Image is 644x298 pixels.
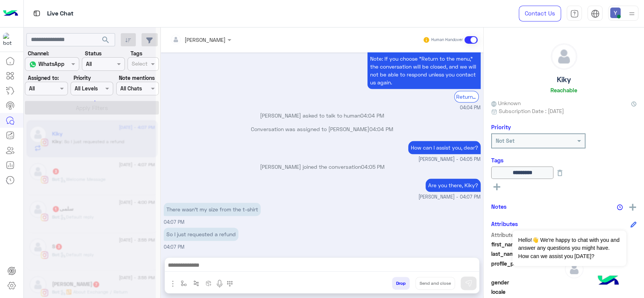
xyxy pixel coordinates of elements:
[454,91,479,102] div: Return to Main Menu
[47,9,74,19] p: Live Chat
[361,164,384,170] span: 04:05 PM
[164,163,481,171] p: [PERSON_NAME] joined the conversation
[206,280,212,286] img: create order
[215,279,224,288] img: send voice note
[617,204,623,210] img: notes
[190,277,203,289] button: Trigger scenario
[168,279,177,288] img: send attachment
[491,99,521,107] span: Unknown
[491,231,563,239] span: Attribute Name
[164,112,481,119] p: [PERSON_NAME] asked to talk to human
[491,240,563,248] span: first_name
[565,288,637,296] span: null
[557,75,571,84] h5: Kiky
[519,6,561,21] a: Contact Us
[203,277,215,289] button: create order
[512,231,626,266] span: Hello!👋 We're happy to chat with you and answer any questions you might have. How can we assist y...
[193,280,199,286] img: Trigger scenario
[164,203,261,216] p: 26/8/2025, 4:07 PM
[567,6,582,21] a: tab
[465,280,472,287] img: send message
[491,220,518,227] h6: Attributes
[369,126,393,132] span: 04:04 PM
[491,157,636,164] h6: Tags
[460,104,481,112] span: 04:04 PM
[595,268,621,294] img: hulul-logo.png
[418,194,481,201] span: [PERSON_NAME] - 04:07 PM
[415,277,455,290] button: Send and close
[426,179,481,192] p: 26/8/2025, 4:07 PM
[131,60,148,69] div: Select
[610,8,621,18] img: userImage
[164,219,184,225] span: 04:07 PM
[491,278,563,286] span: gender
[591,9,599,18] img: tab
[418,156,481,163] span: [PERSON_NAME] - 04:05 PM
[550,87,577,93] h6: Reachable
[491,260,563,277] span: profile_pic
[181,280,187,286] img: select flow
[178,277,190,289] button: select flow
[491,203,507,210] h6: Notes
[367,28,481,89] p: 26/8/2025, 4:04 PM
[392,277,410,290] button: Drop
[164,244,184,250] span: 04:07 PM
[164,125,481,133] p: Conversation was assigned to [PERSON_NAME]
[3,33,17,46] img: 317874714732967
[164,228,238,241] p: 26/8/2025, 4:07 PM
[491,124,511,130] h6: Priority
[627,9,636,18] img: profile
[360,112,384,119] span: 04:04 PM
[491,250,563,258] span: last_name
[570,9,579,18] img: tab
[491,288,563,296] span: locale
[32,9,41,18] img: tab
[431,37,463,43] small: Human Handover
[499,107,564,115] span: Subscription Date : [DATE]
[408,141,481,154] p: 26/8/2025, 4:05 PM
[565,278,637,286] span: null
[565,260,584,278] img: defaultAdmin.png
[83,94,96,107] div: loading...
[227,281,233,287] img: make a call
[551,44,577,69] img: defaultAdmin.png
[3,6,18,21] img: Logo
[629,204,636,211] img: add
